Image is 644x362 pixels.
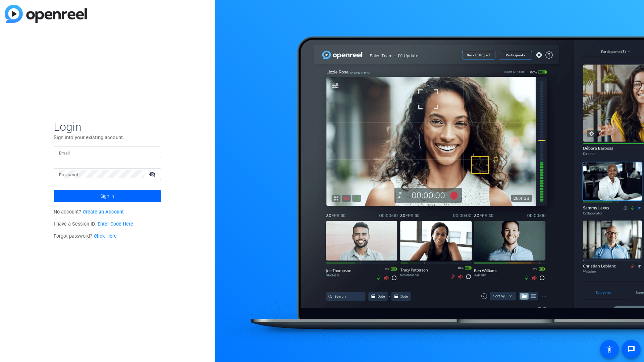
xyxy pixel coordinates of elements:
span: Forgot password? [54,233,117,239]
mat-icon: accessibility [605,345,613,353]
mat-label: Email [59,151,70,156]
button: Sign in [54,190,161,202]
a: Enter Code Here [98,221,133,227]
a: Create an Account [83,209,124,215]
span: Sign in [100,188,114,204]
input: Enter Email Address [59,148,156,157]
span: Login [54,120,161,134]
span: No account? [54,209,124,215]
a: Click Here [94,233,117,239]
mat-icon: message [627,345,635,353]
mat-icon: visibility_off [145,169,161,179]
p: Sign into your existing account. [54,134,161,141]
span: I have a Session ID. [54,221,133,227]
mat-label: Password [59,173,78,177]
img: blue-gradient.svg [5,5,87,23]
